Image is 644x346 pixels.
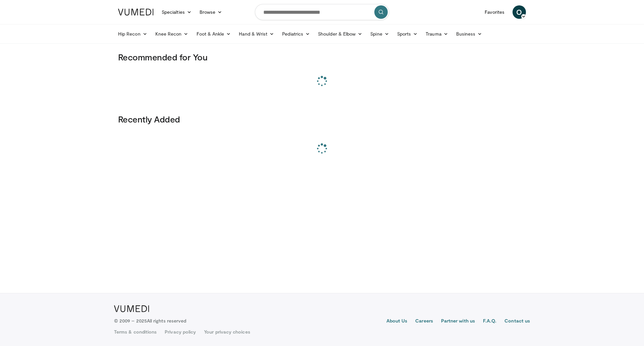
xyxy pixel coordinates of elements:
[235,27,278,41] a: Hand & Wrist
[393,27,422,41] a: Sports
[204,329,250,335] a: Your privacy choices
[151,27,193,41] a: Knee Recon
[118,9,154,15] img: VuMedi Logo
[422,27,452,41] a: Trauma
[114,317,186,324] p: © 2009 – 2025
[196,5,226,19] a: Browse
[452,27,486,41] a: Business
[114,305,149,312] img: VuMedi Logo
[513,5,526,19] a: O
[483,317,496,326] a: F.A.Q.
[504,317,530,326] a: Contact us
[118,52,526,62] h3: Recommended for You
[114,329,157,335] a: Terms & conditions
[255,4,389,20] input: Search topics, interventions
[386,317,408,326] a: About Us
[147,318,186,324] span: All rights reserved
[118,114,526,125] h3: Recently Added
[165,329,196,335] a: Privacy policy
[114,27,151,41] a: Hip Recon
[158,5,196,19] a: Specialties
[366,27,393,41] a: Spine
[278,27,314,41] a: Pediatrics
[193,27,235,41] a: Foot & Ankle
[314,27,366,41] a: Shoulder & Elbow
[481,5,508,19] a: Favorites
[441,317,475,326] a: Partner with us
[415,317,433,326] a: Careers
